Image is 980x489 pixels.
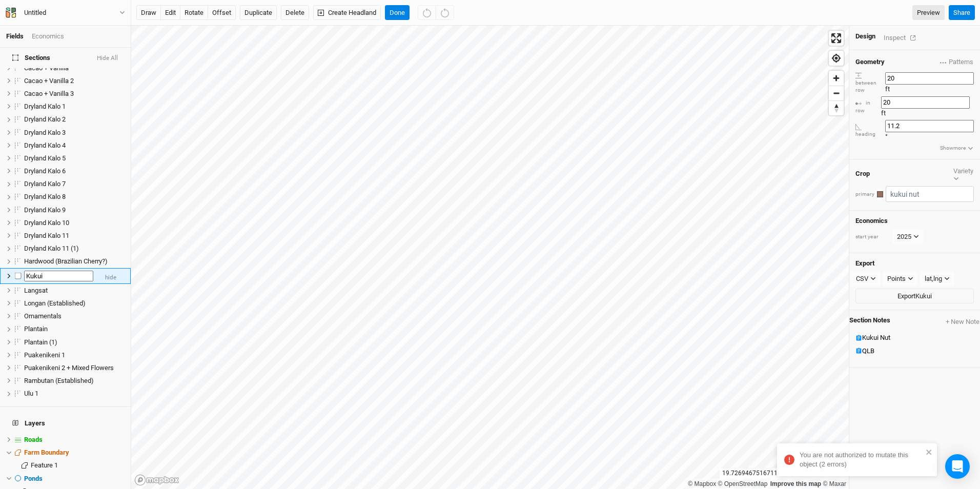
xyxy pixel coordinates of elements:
[24,64,69,72] span: Cacao + Vanilla
[24,8,46,18] div: Untitled
[24,167,125,175] div: Dryland Kalo 6
[24,257,125,266] div: Hardwood (Brazilian Cherry?)
[953,166,974,182] button: Variety
[418,5,436,21] button: Undo (^z)
[770,480,821,487] a: Improve this map
[829,71,844,86] button: Zoom in
[912,5,945,21] a: Preview
[886,186,974,202] input: kukui nut
[24,390,38,397] span: Ulu 1
[892,229,924,244] button: 2025
[849,332,980,344] button: Kukui Nut
[855,72,885,94] div: between row
[24,325,125,333] div: Plantain
[855,289,974,304] button: ExportKukui
[6,32,24,40] a: Fields
[24,312,125,320] div: Ornamentals
[829,101,844,115] span: Reset bearing to north
[24,364,125,372] div: Puakenikeni 2 + Mixed Flowers
[180,5,208,21] button: rotate
[884,32,920,44] div: Inspect
[24,115,66,123] span: Dryland Kalo 2
[24,115,125,124] div: Dryland Kalo 2
[24,129,125,137] div: Dryland Kalo 3
[688,480,716,487] a: Mapbox
[855,99,881,114] div: in row
[12,54,50,62] span: Sections
[96,55,118,62] button: Hide All
[855,259,974,268] h4: Export
[940,56,974,68] button: Patterns
[281,5,309,21] button: Delete
[855,58,885,66] h4: Geometry
[31,461,58,469] span: Feature 1
[24,475,43,482] span: Ponds
[885,85,890,93] span: ft
[24,219,69,227] span: Dryland Kalo 10
[136,5,161,21] button: draw
[134,474,179,486] a: Mapbox logo
[24,377,94,384] span: Rambutan (Established)
[31,461,125,470] div: Feature 1
[24,90,125,98] div: Cacao + Vanilla 3
[24,436,43,443] span: Roads
[945,316,980,328] button: + New Note
[24,299,125,308] div: Longan (Established)
[720,468,849,479] div: 19.72694675167114 , -155.10467939498142
[883,271,918,287] button: Points
[829,100,844,115] button: Reset bearing to north
[24,232,69,239] span: Dryland Kalo 11
[313,5,381,21] button: Create Headland
[24,219,125,227] div: Dryland Kalo 10
[160,5,180,21] button: edit
[862,347,974,355] div: QLB
[925,274,942,284] div: lat,lng
[24,449,125,457] div: Farm Boundary
[131,26,849,489] canvas: Map
[849,316,890,328] span: Section Notes
[32,32,64,41] div: Economics
[855,32,875,41] div: Design
[24,299,86,307] span: Longan (Established)
[24,103,125,111] div: Dryland Kalo 1
[24,77,125,85] div: Cacao + Vanilla 2
[887,274,906,284] div: Points
[945,454,970,479] div: Open Intercom Messenger
[24,287,125,295] div: Langsat
[24,364,114,372] span: Puakenikeni 2 + Mixed Flowers
[208,5,236,21] button: offset
[855,217,974,225] h4: Economics
[855,124,885,138] div: heading
[855,191,874,198] div: primary
[24,287,48,294] span: Langsat
[881,109,886,117] span: ft
[24,193,66,200] span: Dryland Kalo 8
[24,325,48,333] span: Plantain
[829,86,844,100] span: Zoom out
[385,5,410,21] button: Done
[24,257,108,265] span: Hardwood (Brazilian Cherry?)
[829,51,844,66] button: Find my location
[24,129,66,136] span: Dryland Kalo 3
[949,5,975,21] button: Share
[24,167,66,175] span: Dryland Kalo 6
[24,154,125,162] div: Dryland Kalo 5
[6,413,125,434] h4: Layers
[24,436,125,444] div: Roads
[855,170,870,178] h4: Crop
[24,232,125,240] div: Dryland Kalo 11
[829,31,844,46] button: Enter fullscreen
[24,244,79,252] span: Dryland Kalo 11 (1)
[24,244,125,253] div: Dryland Kalo 11 (1)
[24,193,125,201] div: Dryland Kalo 8
[920,271,954,287] button: lat,lng
[24,338,125,347] div: Plantain (1)
[24,390,125,398] div: Ulu 1
[24,449,69,456] span: Farm Boundary
[718,480,768,487] a: OpenStreetMap
[24,180,125,188] div: Dryland Kalo 7
[862,334,974,342] div: Kukui Nut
